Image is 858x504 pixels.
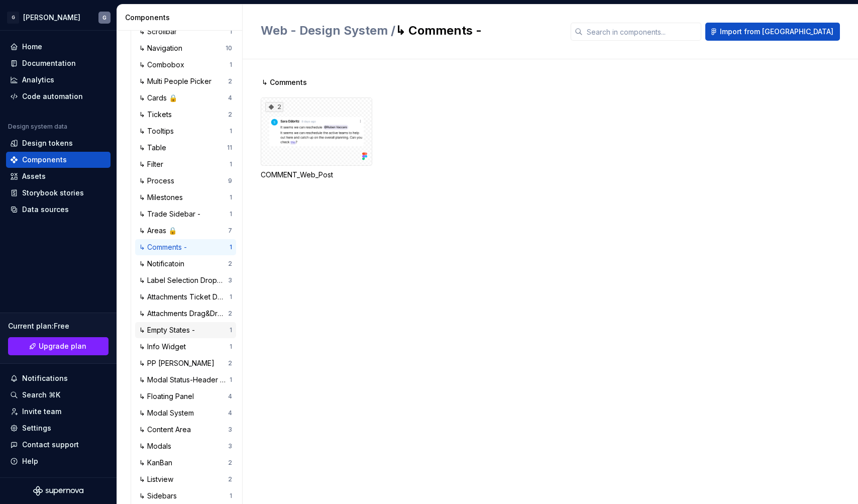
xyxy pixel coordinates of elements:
div: ↳ Table [139,143,170,153]
div: 2 [228,310,232,318]
span: ↳ Comments [262,77,307,87]
div: 4 [228,409,232,417]
div: 1 [230,293,232,301]
a: ↳ Cards 🔒4 [135,90,236,106]
a: ↳ Modals3 [135,438,236,454]
a: Settings [6,420,111,436]
div: 10 [226,44,232,52]
div: ↳ Multi People Picker [139,76,216,86]
button: Help [6,453,111,469]
div: ↳ Modal Status-Header 🔒 [139,375,230,385]
div: [PERSON_NAME] [23,13,80,23]
a: ↳ Notificatoin2 [135,256,236,272]
a: ↳ Process9 [135,173,236,189]
a: Upgrade plan [8,337,109,355]
a: ↳ Content Area3 [135,422,236,438]
div: ↳ KanBan [139,458,176,468]
div: Home [22,42,42,52]
div: 2 [228,260,232,268]
a: ↳ Sidebars1 [135,488,236,504]
div: ↳ Empty States - [139,325,199,335]
a: ↳ KanBan2 [135,455,236,471]
div: ↳ PP [PERSON_NAME] [139,358,219,368]
div: 1 [230,326,232,334]
div: ↳ Content Area [139,425,195,435]
div: ↳ Combobox [139,60,188,70]
a: ↳ Modal System4 [135,405,236,421]
div: 2 [228,111,232,119]
div: Components [22,155,67,165]
a: Storybook stories [6,185,111,201]
div: Help [22,456,38,466]
div: Code automation [22,91,83,102]
div: 1 [230,28,232,36]
div: 1 [230,160,232,168]
div: 1 [230,210,232,218]
div: ↳ Navigation [139,43,186,53]
a: ↳ Attachments Ticket Details -1 [135,289,236,305]
a: Design tokens [6,135,111,151]
div: ↳ Modal System [139,408,198,418]
div: Settings [22,423,51,433]
div: Storybook stories [22,188,84,198]
a: Assets [6,168,111,184]
div: ↳ Areas 🔒 [139,226,181,236]
a: ↳ Comments -1 [135,239,236,255]
span: Import from [GEOGRAPHIC_DATA] [720,27,833,37]
a: ↳ Label Selection Dropdown -3 [135,272,236,288]
div: 2 [265,102,283,112]
div: Invite team [22,407,61,417]
a: ↳ Empty States -1 [135,322,236,338]
div: 9 [228,177,232,185]
div: Notifications [22,373,68,383]
div: Analytics [22,75,54,85]
button: Notifications [6,370,111,386]
input: Search in components... [583,23,701,41]
button: Import from [GEOGRAPHIC_DATA] [705,23,840,41]
div: ↳ Info Widget [139,342,190,352]
div: G [7,12,19,24]
a: Code automation [6,88,111,105]
div: 2 [228,475,232,483]
button: Search ⌘K [6,387,111,403]
div: Design tokens [22,138,73,148]
div: 1 [230,492,232,500]
a: ↳ Areas 🔒7 [135,223,236,239]
a: ↳ Tickets2 [135,107,236,123]
div: Components [125,13,238,23]
div: COMMENT_Web_Post [261,170,372,180]
a: ↳ Info Widget1 [135,339,236,355]
div: 1 [230,61,232,69]
button: Contact support [6,437,111,453]
span: Web - Design System / [261,23,395,38]
a: Invite team [6,404,111,420]
div: Contact support [22,440,79,450]
div: ↳ Filter [139,159,167,169]
div: Current plan : Free [8,321,109,331]
a: Data sources [6,201,111,218]
div: 3 [228,426,232,434]
div: 1 [230,343,232,351]
a: ↳ Multi People Picker2 [135,73,236,89]
div: ↳ Scrollbar [139,27,181,37]
a: ↳ Navigation10 [135,40,236,56]
a: ↳ Listview2 [135,471,236,487]
div: ↳ Tickets [139,110,176,120]
a: ↳ Tooltips1 [135,123,236,139]
div: 3 [228,276,232,284]
svg: Supernova Logo [33,486,83,496]
button: G[PERSON_NAME]G [2,7,115,28]
span: Upgrade plan [39,341,86,351]
div: ↳ Label Selection Dropdown - [139,275,228,285]
h2: ↳ Comments - [261,23,559,39]
a: Components [6,152,111,168]
a: ↳ PP [PERSON_NAME]2 [135,355,236,371]
div: 11 [227,144,232,152]
div: Documentation [22,58,76,68]
div: 2 [228,77,232,85]
div: Data sources [22,205,69,215]
div: ↳ Process [139,176,178,186]
div: ↳ Modals [139,441,175,451]
a: Documentation [6,55,111,71]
